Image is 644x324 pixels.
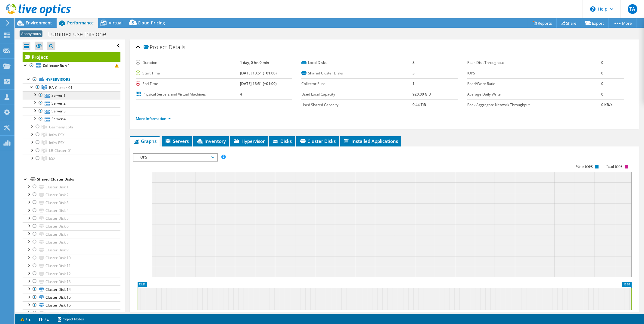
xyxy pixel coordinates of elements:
[581,18,609,28] a: Export
[280,312,289,317] text: 21:00
[233,138,265,144] span: Hypervisor
[527,312,536,317] text: 09:00
[23,246,120,254] a: Cluster Disk 9
[177,312,186,317] text: 16:00
[23,238,120,246] a: Cluster Disk 8
[23,301,120,309] a: Cluster Disk 16
[49,148,72,153] span: LB-Cluster-01
[169,43,185,51] span: Details
[43,63,70,68] b: Collector Run 1
[342,312,351,317] text: 00:00
[26,20,52,26] span: Environment
[20,30,42,37] span: Anonymous
[301,70,412,76] label: Shared Cluster Disks
[136,70,240,76] label: Start Time
[301,81,412,87] label: Collector Runs
[547,312,557,317] text: 10:00
[23,83,120,91] a: BA-Cluster-01
[23,230,120,238] a: Cluster Disk 7
[136,312,145,317] text: 14:00
[23,139,120,146] a: Infra-ESXi
[412,81,415,86] b: 1
[35,315,53,323] a: 3
[138,20,165,26] span: Cloud Pricing
[403,312,413,317] text: 03:00
[601,71,603,76] b: 0
[109,20,123,26] span: Virtual
[136,81,240,87] label: End Time
[23,199,120,206] a: Cluster Disk 3
[272,138,292,144] span: Disks
[383,312,392,317] text: 02:00
[23,278,120,285] a: Cluster Disk 13
[506,312,515,317] text: 08:00
[608,18,636,28] a: More
[444,312,454,317] text: 05:00
[136,60,240,66] label: Duration
[601,92,603,97] b: 0
[23,62,120,70] a: Collector Run 1
[23,270,120,278] a: Cluster Disk 12
[301,91,412,97] label: Used Local Capacity
[465,312,474,317] text: 06:00
[301,102,412,108] label: Used Shared Capacity
[467,102,601,108] label: Peak Aggregate Network Throughput
[196,138,226,144] span: Inventory
[218,312,228,317] text: 18:00
[343,138,398,144] span: Installed Applications
[628,4,637,14] span: TA
[486,312,495,317] text: 07:00
[240,81,277,86] b: [DATE] 13:51 (+01:00)
[606,165,623,169] text: Read IOPS
[23,147,120,155] a: LB-Cluster-01
[239,312,248,317] text: 19:00
[412,92,431,97] b: 920.00 GiB
[23,76,120,83] a: Hypervisors
[424,312,433,317] text: 04:00
[136,91,240,97] label: Physical Servers and Virtual Machines
[467,81,601,87] label: Read/Write Ratio
[259,312,269,317] text: 20:00
[136,154,214,161] span: IOPS
[609,312,618,317] text: 13:00
[23,107,120,115] a: Server 3
[23,215,120,222] a: Cluster Disk 5
[23,309,120,317] a: Cluster Disk 17
[136,116,171,121] a: More Information
[412,102,426,107] b: 9.44 TiB
[157,312,166,317] text: 15:00
[467,60,601,66] label: Peak Disk Throughput
[23,262,120,270] a: Cluster Disk 11
[412,60,415,65] b: 8
[23,294,120,301] a: Cluster Disk 15
[601,102,612,107] b: 0 KB/s
[37,176,120,183] div: Shared Cluster Disks
[23,285,120,293] a: Cluster Disk 14
[362,312,372,317] text: 01:00
[299,138,336,144] span: Cluster Disks
[16,315,35,323] a: 1
[568,312,577,317] text: 11:00
[23,52,120,62] a: Project
[556,18,581,28] a: Share
[67,20,94,26] span: Performance
[198,312,207,317] text: 17:00
[467,91,601,97] label: Average Daily Write
[240,71,277,76] b: [DATE] 13:51 (+01:00)
[23,131,120,139] a: Infra-ESX
[45,31,116,37] h1: Luminex use this one
[49,85,73,90] span: BA-Cluster-01
[23,99,120,107] a: Server 2
[321,312,330,317] text: 23:00
[528,18,557,28] a: Reports
[601,81,603,86] b: 0
[301,60,412,66] label: Local Disks
[300,312,310,317] text: 22:00
[49,132,64,137] span: Infra-ESX
[590,6,596,12] svg: \n
[23,254,120,262] a: Cluster Disk 10
[412,71,415,76] b: 3
[23,183,120,191] a: Cluster Disk 1
[23,155,120,162] a: ESXi
[23,191,120,199] a: Cluster Disk 2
